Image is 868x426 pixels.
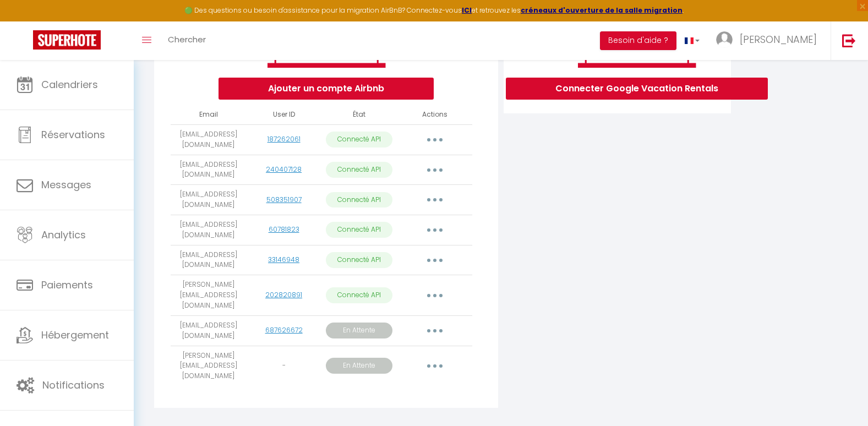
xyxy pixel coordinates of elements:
[171,155,246,185] td: [EMAIL_ADDRESS][DOMAIN_NAME]
[268,255,299,264] a: 33146948
[326,323,392,338] p: En Attente
[326,252,392,268] p: Connecté API
[462,6,472,15] a: ICI
[41,128,105,141] span: Réservations
[326,192,392,208] p: Connecté API
[171,315,246,346] td: [EMAIL_ADDRESS][DOMAIN_NAME]
[171,215,246,245] td: [EMAIL_ADDRESS][DOMAIN_NAME]
[171,275,246,316] td: [PERSON_NAME][EMAIL_ADDRESS][DOMAIN_NAME]
[740,32,817,46] span: [PERSON_NAME]
[266,195,302,204] a: 508351907
[219,78,434,100] button: Ajouter un compte Airbnb
[42,378,105,392] span: Notifications
[171,245,246,275] td: [EMAIL_ADDRESS][DOMAIN_NAME]
[326,162,392,178] p: Connecté API
[326,132,392,148] p: Connecté API
[266,165,302,174] a: 240407128
[600,31,676,50] button: Besoin d'aide ?
[321,105,397,124] th: État
[716,31,733,48] img: ...
[250,361,317,371] div: -
[326,287,392,303] p: Connecté API
[397,105,472,124] th: Actions
[269,225,299,234] a: 60781823
[171,124,246,155] td: [EMAIL_ADDRESS][DOMAIN_NAME]
[521,6,683,15] a: créneaux d'ouverture de la salle migration
[171,346,246,386] td: [PERSON_NAME][EMAIL_ADDRESS][DOMAIN_NAME]
[171,105,246,124] th: Email
[506,78,768,100] button: Connecter Google Vacation Rentals
[326,358,392,374] p: En Attente
[41,178,91,192] span: Messages
[265,325,303,335] a: 687626672
[842,34,856,47] img: logout
[41,228,86,242] span: Analytics
[168,34,206,45] span: Chercher
[41,328,109,342] span: Hébergement
[41,278,93,292] span: Paiements
[160,21,214,60] a: Chercher
[268,134,301,144] a: 187262061
[326,222,392,238] p: Connecté API
[33,30,101,50] img: Super Booking
[9,4,42,37] button: Ouvrir le widget de chat LiveChat
[265,290,302,299] a: 202820891
[246,105,321,124] th: User ID
[171,185,246,215] td: [EMAIL_ADDRESS][DOMAIN_NAME]
[41,78,98,91] span: Calendriers
[708,21,831,60] a: ... [PERSON_NAME]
